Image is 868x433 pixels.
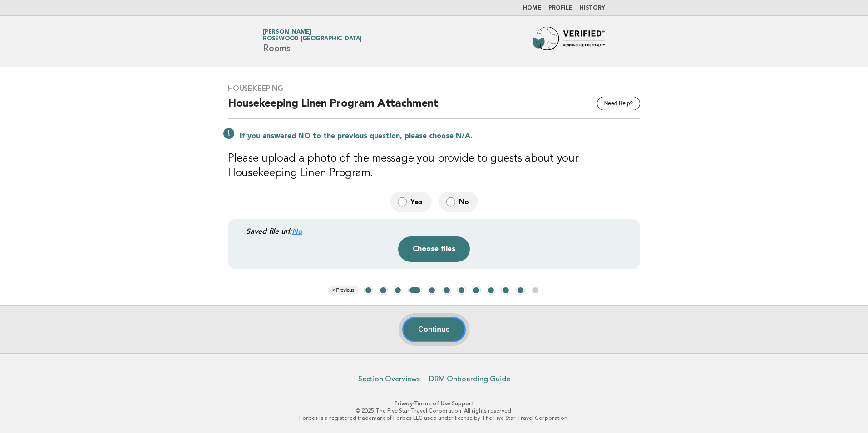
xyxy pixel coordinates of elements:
a: Home [523,5,541,11]
h3: Please upload a photo of the message you provide to guests about your Housekeeping Linen Program. [228,152,640,181]
span: No [459,197,471,207]
button: 7 [457,286,466,295]
button: 8 [472,286,481,295]
a: Profile [548,5,572,11]
button: 6 [442,286,451,295]
button: 5 [428,286,437,295]
span: Rosewood [GEOGRAPHIC_DATA] [263,36,362,42]
button: Need Help? [597,97,640,110]
button: 2 [379,286,388,295]
button: 10 [501,286,510,295]
a: [PERSON_NAME]Rosewood [GEOGRAPHIC_DATA] [263,29,362,42]
a: Section Overviews [358,374,420,384]
h1: Rooms [263,30,362,53]
img: Forbes Travel Guide [533,27,605,56]
button: Continue [402,317,465,342]
h2: Housekeeping Linen Program Attachment [228,97,640,119]
div: Saved file url: [246,226,633,236]
button: 11 [516,286,525,295]
a: Privacy [395,400,413,407]
input: No [446,197,455,207]
button: 9 [487,286,496,295]
button: Choose files [398,236,470,262]
button: 1 [364,286,373,295]
button: 3 [394,286,403,295]
button: 4 [408,286,421,295]
p: © 2025 The Five Star Travel Corporation. All rights reserved. [156,407,712,414]
h3: Housekeeping [228,84,640,93]
p: Forbes is a registered trademark of Forbes LLC used under license by The Five Star Travel Corpora... [156,414,712,422]
p: · · [156,400,712,407]
a: DRM Onboarding Guide [429,374,510,384]
a: Support [452,400,474,407]
a: History [580,5,605,11]
a: Terms of Use [414,400,450,407]
button: < Previous [328,286,358,295]
span: Yes [410,197,424,207]
p: If you answered NO to the previous question, please choose N/A. [240,132,640,141]
input: Yes [398,197,407,207]
a: No [292,227,302,236]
